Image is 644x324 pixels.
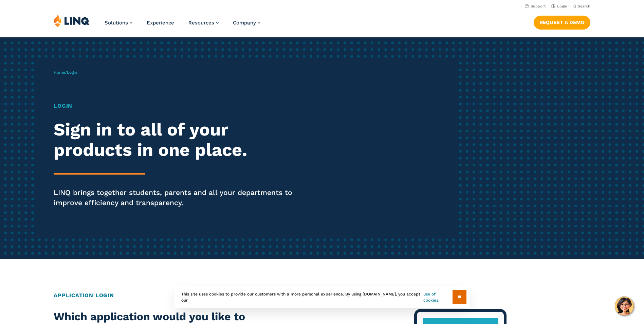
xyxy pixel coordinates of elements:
button: Hello, have a question? Let’s chat. [615,296,634,316]
span: / [54,70,77,75]
button: Open Search Bar [573,4,590,9]
p: LINQ brings together students, parents and all your departments to improve efficiency and transpa... [54,187,302,208]
a: use of cookies. [423,291,452,303]
a: Request a Demo [534,16,590,29]
h2: Application Login [54,291,590,300]
a: Experience [147,20,174,26]
div: This site uses cookies to provide our customers with a more personal experience. By using [DOMAIN... [174,286,470,308]
nav: Button Navigation [534,14,590,29]
a: Support [525,4,546,8]
img: LINQ | K‑12 Software [54,14,90,27]
span: Search [578,4,590,8]
a: Solutions [105,20,132,26]
span: Resources [188,20,214,26]
a: Home [54,70,65,75]
span: Login [67,70,77,75]
span: Company [233,20,256,26]
a: Company [233,20,260,26]
span: Solutions [105,20,128,26]
a: Login [551,4,567,8]
h2: Sign in to all of your products in one place. [54,120,302,160]
a: Resources [188,20,219,26]
nav: Primary Navigation [105,14,260,37]
h1: Login [54,102,302,110]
